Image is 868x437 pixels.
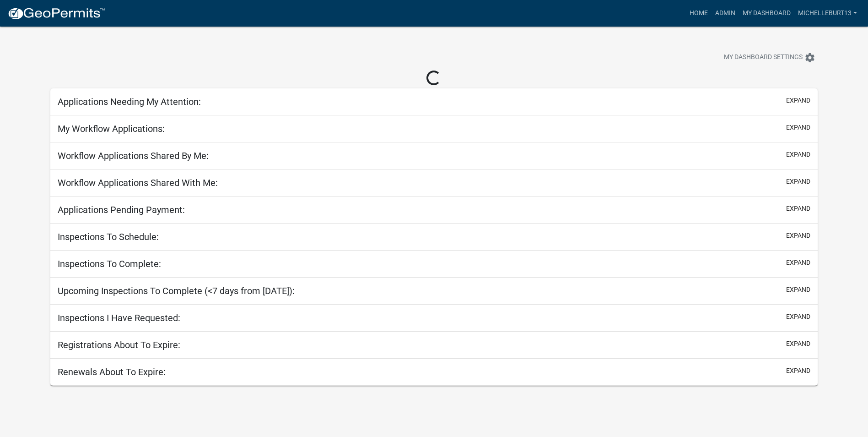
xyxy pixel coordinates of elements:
[58,285,295,296] h5: Upcoming Inspections To Complete (<7 days from [DATE]):
[786,285,810,295] button: expand
[58,204,185,215] h5: Applications Pending Payment:
[58,312,180,323] h5: Inspections I Have Requested:
[58,366,166,377] h5: Renewals About To Expire:
[786,96,810,105] button: expand
[712,5,739,22] a: Admin
[786,177,810,186] button: expand
[58,96,201,107] h5: Applications Needing My Attention:
[786,231,810,240] button: expand
[786,339,810,349] button: expand
[686,5,712,22] a: Home
[739,5,794,22] a: My Dashboard
[786,123,810,132] button: expand
[786,312,810,322] button: expand
[58,177,218,188] h5: Workflow Applications Shared With Me:
[794,5,861,22] a: michelleburt13
[58,123,165,134] h5: My Workflow Applications:
[58,339,180,350] h5: Registrations About To Expire:
[58,231,159,242] h5: Inspections To Schedule:
[786,204,810,213] button: expand
[58,258,161,269] h5: Inspections To Complete:
[804,52,815,63] i: settings
[58,150,209,161] h5: Workflow Applications Shared By Me:
[724,52,803,63] span: My Dashboard Settings
[786,258,810,268] button: expand
[786,150,810,159] button: expand
[717,49,823,66] button: My Dashboard Settingssettings
[786,366,810,376] button: expand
